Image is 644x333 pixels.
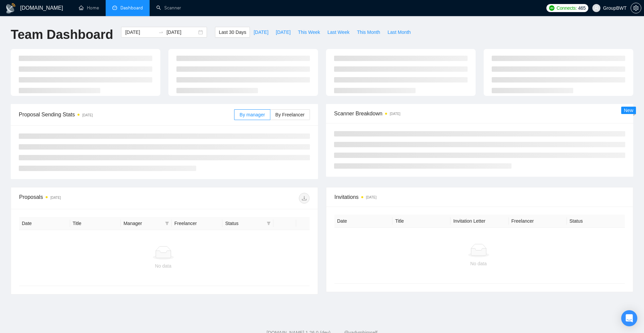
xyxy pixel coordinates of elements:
[631,3,641,13] button: setting
[267,221,271,225] span: filter
[82,113,93,117] time: [DATE]
[450,215,508,228] th: Invitation Letter
[294,27,324,38] button: This Week
[5,3,16,14] img: logo
[357,29,380,36] span: This Month
[549,5,554,11] img: upwork-logo.png
[556,4,577,12] span: Connects:
[578,4,586,12] span: 465
[265,218,272,228] span: filter
[631,5,641,11] a: setting
[164,218,170,228] span: filter
[276,29,290,36] span: [DATE]
[70,217,121,230] th: Title
[79,5,99,11] a: homeHome
[298,29,320,36] span: This Week
[353,27,384,38] button: This Month
[125,29,156,36] input: Start date
[340,260,617,267] div: No data
[275,112,305,117] span: By Freelancer
[250,27,272,38] button: [DATE]
[120,5,143,11] span: Dashboard
[334,215,392,228] th: Date
[123,220,162,227] span: Manager
[156,5,181,11] a: searchScanner
[19,193,164,204] div: Proposals
[112,5,117,10] span: dashboard
[384,27,414,38] button: Last Month
[594,6,599,10] span: user
[327,29,350,36] span: Last Week
[239,112,265,117] span: By manager
[11,27,113,43] h1: Team Dashboard
[392,215,450,228] th: Title
[254,29,268,36] span: [DATE]
[387,29,411,36] span: Last Month
[121,217,172,230] th: Manager
[225,220,264,227] span: Status
[215,27,250,38] button: Last 30 Days
[19,110,234,119] span: Proposal Sending Stats
[334,193,625,201] span: Invitations
[272,27,294,38] button: [DATE]
[158,30,164,35] span: swap-right
[567,215,625,228] th: Status
[509,215,567,228] th: Freelancer
[624,108,633,113] span: New
[50,196,61,200] time: [DATE]
[165,221,169,225] span: filter
[166,29,197,36] input: End date
[621,310,637,326] div: Open Intercom Messenger
[366,196,376,199] time: [DATE]
[324,27,353,38] button: Last Week
[172,217,223,230] th: Freelancer
[19,217,70,230] th: Date
[219,29,246,36] span: Last 30 Days
[334,109,625,118] span: Scanner Breakdown
[24,262,302,270] div: No data
[390,112,400,116] time: [DATE]
[158,30,164,35] span: to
